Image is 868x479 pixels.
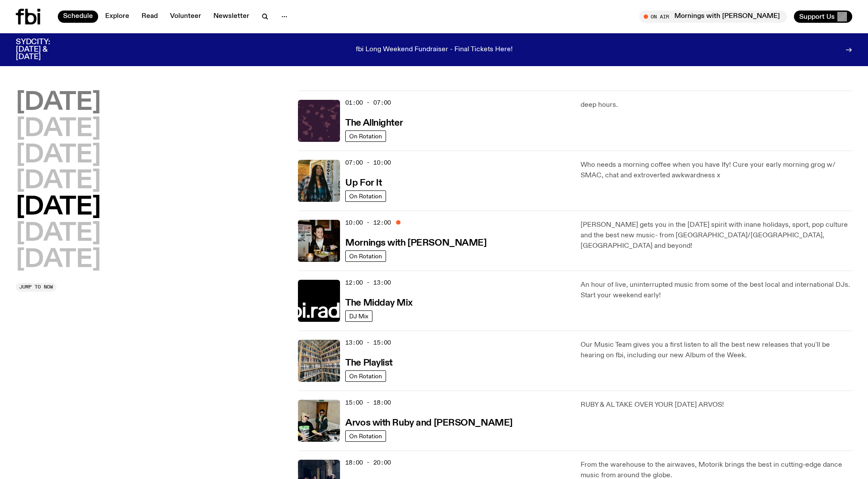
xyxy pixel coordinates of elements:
a: Schedule [58,11,98,23]
button: [DATE] [16,222,101,246]
a: DJ Mix [345,310,372,322]
span: 13:00 - 15:00 [345,338,391,347]
a: Up For It [345,177,382,188]
span: On Rotation [349,373,382,379]
span: Support Us [799,13,835,21]
span: 15:00 - 18:00 [345,398,391,407]
span: 12:00 - 13:00 [345,278,391,287]
button: [DATE] [16,91,101,115]
img: A corner shot of the fbi music library [298,340,340,382]
p: Who needs a morning coffee when you have Ify! Cure your early morning grog w/ SMAC, chat and extr... [581,160,852,181]
p: [PERSON_NAME] gets you in the [DATE] spirit with inane holidays, sport, pop culture and the best ... [581,220,852,251]
a: On Rotation [345,250,386,262]
button: Jump to now [16,283,57,292]
a: Explore [100,11,135,23]
a: Read [136,11,163,23]
span: On Rotation [349,193,382,199]
span: Jump to now [19,285,53,289]
a: Newsletter [208,11,255,23]
h3: The Allnighter [345,119,403,128]
a: On Rotation [345,370,386,382]
p: Our Music Team gives you a first listen to all the best new releases that you'll be hearing on fb... [581,340,852,361]
a: Arvos with Ruby and [PERSON_NAME] [345,417,512,428]
button: [DATE] [16,248,101,272]
img: Sam blankly stares at the camera, brightly lit by a camera flash wearing a hat collared shirt and... [298,220,340,262]
img: Ruby wears a Collarbones t shirt and pretends to play the DJ decks, Al sings into a pringles can.... [298,400,340,442]
h3: Up For It [345,179,382,188]
button: [DATE] [16,195,101,220]
span: DJ Mix [349,313,368,319]
button: [DATE] [16,169,101,194]
button: On AirMornings with [PERSON_NAME] [639,11,787,23]
a: On Rotation [345,190,386,202]
span: On Rotation [349,133,382,139]
img: Ify - a Brown Skin girl with black braided twists, looking up to the side with her tongue stickin... [298,160,340,202]
button: [DATE] [16,117,101,141]
span: 01:00 - 07:00 [345,99,391,107]
h3: The Midday Mix [345,299,412,308]
h3: Mornings with [PERSON_NAME] [345,239,486,248]
span: 18:00 - 20:00 [345,458,391,467]
a: On Rotation [345,130,386,142]
p: deep hours. [581,100,852,110]
h3: The Playlist [345,359,393,368]
a: The Midday Mix [345,297,412,308]
span: On Rotation [349,253,382,259]
h3: SYDCITY: [DATE] & [DATE] [16,39,72,61]
p: RUBY & AL TAKE OVER YOUR [DATE] ARVOS! [581,400,852,410]
a: Volunteer [165,11,206,23]
p: fbi Long Weekend Fundraiser - Final Tickets Here! [356,46,513,54]
p: An hour of live, uninterrupted music from some of the best local and international DJs. Start you... [581,280,852,301]
button: Support Us [794,11,852,23]
span: On Rotation [349,433,382,439]
h3: Arvos with Ruby and [PERSON_NAME] [345,419,512,428]
a: On Rotation [345,430,386,442]
a: The Playlist [345,357,393,368]
a: Mornings with [PERSON_NAME] [345,237,486,248]
button: [DATE] [16,143,101,168]
a: The Allnighter [345,117,403,128]
span: 07:00 - 10:00 [345,158,391,167]
span: 10:00 - 12:00 [345,218,391,227]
